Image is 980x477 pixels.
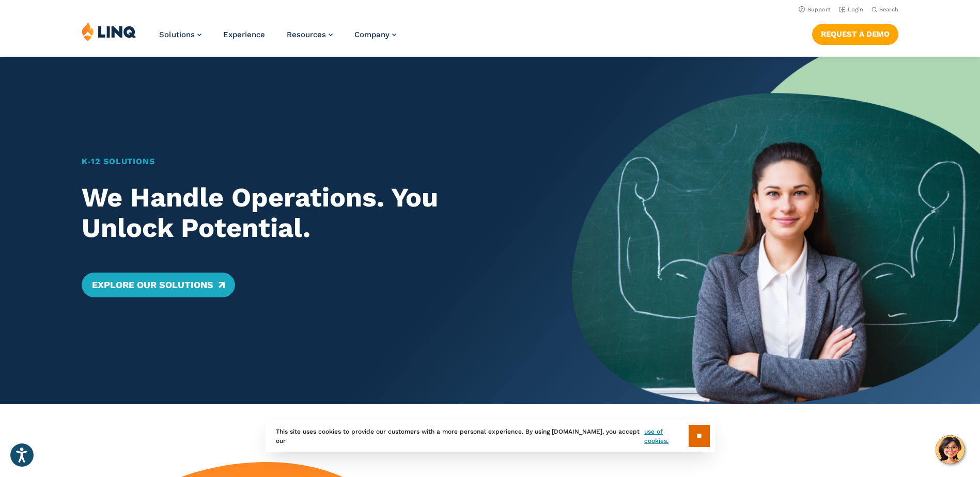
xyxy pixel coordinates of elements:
[266,420,715,452] div: This site uses cookies to provide our customers with a more personal experience. By using [DOMAIN...
[354,30,396,39] a: Company
[287,30,326,39] span: Resources
[879,6,898,13] span: Search
[644,427,688,446] a: use of cookies.
[839,6,863,13] a: Login
[812,22,898,44] nav: Button Navigation
[572,57,980,404] img: Home Banner
[82,22,136,41] img: LINQ | K‑12 Software
[82,182,532,244] h2: We Handle Operations. You Unlock Potential.
[936,435,965,464] button: Hello, have a question? Let’s chat.
[82,155,532,168] h1: K‑12 Solutions
[354,30,390,39] span: Company
[159,30,201,39] a: Solutions
[82,273,235,297] a: Explore Our Solutions
[287,30,333,39] a: Resources
[223,30,265,39] a: Experience
[872,6,898,13] button: Open Search Bar
[799,6,831,13] a: Support
[159,22,396,56] nav: Primary Navigation
[159,30,195,39] span: Solutions
[812,24,898,44] a: Request a Demo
